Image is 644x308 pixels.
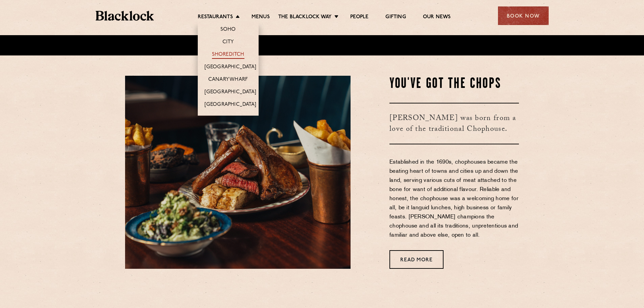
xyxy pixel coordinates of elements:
[208,76,248,84] a: Canary Wharf
[389,250,444,269] a: Read More
[212,51,244,59] a: Shoreditch
[278,14,332,21] a: The Blacklock Way
[205,89,256,96] a: [GEOGRAPHIC_DATA]
[220,26,236,34] a: Soho
[423,14,451,21] a: Our News
[96,11,154,21] img: BL_Textured_Logo-footer-cropped.svg
[389,103,519,144] h3: [PERSON_NAME] was born from a love of the traditional Chophouse.
[350,14,368,21] a: People
[125,76,351,269] img: May25-Blacklock-AllIn-00417-scaled-e1752246198448.jpg
[198,14,233,21] a: Restaurants
[205,64,256,71] a: [GEOGRAPHIC_DATA]
[222,39,234,46] a: City
[205,101,256,109] a: [GEOGRAPHIC_DATA]
[498,6,549,25] div: Book Now
[389,158,519,240] p: Established in the 1690s, chophouses became the beating heart of towns and cities up and down the...
[385,14,406,21] a: Gifting
[252,14,270,21] a: Menus
[389,76,519,93] h2: You've Got The Chops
